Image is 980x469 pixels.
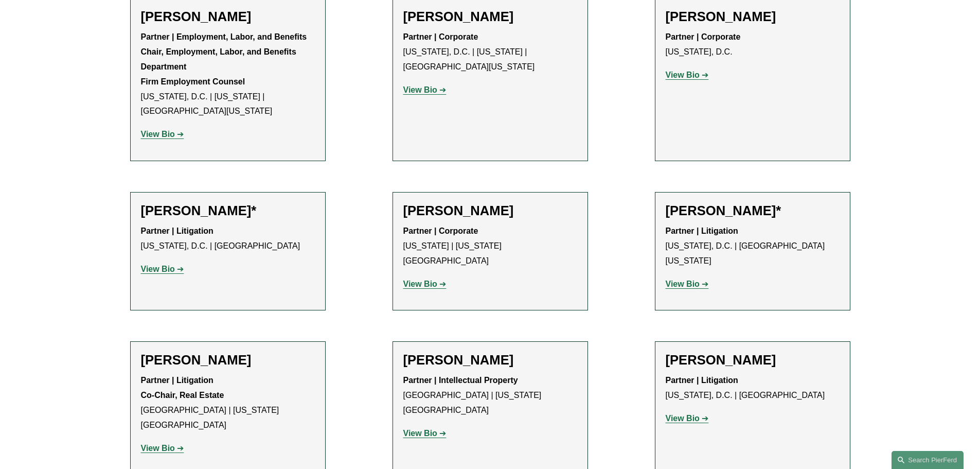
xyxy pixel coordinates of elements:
[892,451,964,469] a: Search this site
[141,203,315,219] h2: [PERSON_NAME]*
[403,30,577,74] p: [US_STATE], D.C. | [US_STATE] | [GEOGRAPHIC_DATA][US_STATE]
[666,32,741,41] strong: Partner | Corporate
[666,71,700,79] strong: View Bio
[403,85,447,94] a: View Bio
[141,32,307,85] strong: Partner | Employment, Labor, and Benefits Chair, Employment, Labor, and Benefits Department Firm ...
[666,280,709,288] a: View Bio
[666,414,700,423] strong: View Bio
[403,280,437,288] strong: View Bio
[666,30,840,60] p: [US_STATE], D.C.
[141,130,175,138] strong: View Bio
[141,30,315,119] p: [US_STATE], D.C. | [US_STATE] | [GEOGRAPHIC_DATA][US_STATE]
[141,265,184,273] a: View Bio
[666,280,700,288] strong: View Bio
[403,352,577,368] h2: [PERSON_NAME]
[403,224,577,268] p: [US_STATE] | [US_STATE][GEOGRAPHIC_DATA]
[403,32,478,41] strong: Partner | Corporate
[141,373,315,432] p: [GEOGRAPHIC_DATA] | [US_STATE][GEOGRAPHIC_DATA]
[141,352,315,368] h2: [PERSON_NAME]
[666,224,840,268] p: [US_STATE], D.C. | [GEOGRAPHIC_DATA][US_STATE]
[403,376,518,385] strong: Partner | Intellectual Property
[141,9,315,25] h2: [PERSON_NAME]
[403,227,478,235] strong: Partner | Corporate
[403,203,577,219] h2: [PERSON_NAME]
[666,376,738,385] strong: Partner | Litigation
[403,373,577,418] p: [GEOGRAPHIC_DATA] | [US_STATE][GEOGRAPHIC_DATA]
[141,444,175,453] strong: View Bio
[141,227,213,235] strong: Partner | Litigation
[403,280,447,288] a: View Bio
[403,85,437,94] strong: View Bio
[141,130,184,138] a: View Bio
[666,203,840,219] h2: [PERSON_NAME]*
[141,376,224,399] strong: Partner | Litigation Co-Chair, Real Estate
[666,352,840,368] h2: [PERSON_NAME]
[141,265,175,273] strong: View Bio
[666,9,840,25] h2: [PERSON_NAME]
[403,429,447,438] a: View Bio
[403,429,437,438] strong: View Bio
[141,224,315,254] p: [US_STATE], D.C. | [GEOGRAPHIC_DATA]
[666,373,840,403] p: [US_STATE], D.C. | [GEOGRAPHIC_DATA]
[666,227,738,235] strong: Partner | Litigation
[141,444,184,453] a: View Bio
[666,414,709,423] a: View Bio
[666,71,709,79] a: View Bio
[403,9,577,25] h2: [PERSON_NAME]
